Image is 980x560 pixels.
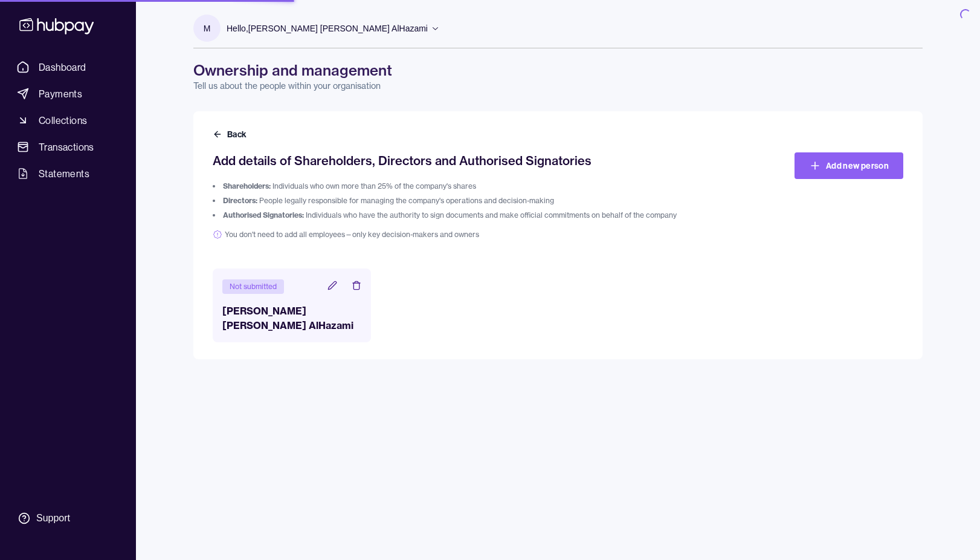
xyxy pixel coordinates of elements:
li: Individuals who have the authority to sign documents and make official commitments on behalf of t... [213,210,730,220]
span: Payments [39,86,82,101]
span: Statements [39,166,89,181]
span: Transactions [39,140,94,154]
a: Transactions [12,136,124,158]
a: Add new person [795,152,903,179]
li: Individuals who own more than 25% of the company's shares [213,181,730,191]
h3: [PERSON_NAME] [PERSON_NAME] AlHazami [222,304,361,333]
h1: Ownership and management [193,60,923,80]
a: Dashboard [12,56,124,78]
p: M [204,22,211,35]
button: Back [213,128,249,140]
a: Support [12,506,124,531]
a: Statements [12,163,124,184]
span: Dashboard [39,60,86,74]
span: Directors: [223,196,257,205]
span: Collections [39,113,87,128]
span: Authorised Signatories: [223,210,304,220]
a: Payments [12,83,124,105]
h2: Add details of Shareholders, Directors and Authorised Signatories [213,152,730,169]
div: Not submitted [222,279,284,294]
span: You don't need to add all employees—only key decision-makers and owners [213,230,730,239]
span: Shareholders: [223,181,271,190]
div: Support [36,512,70,525]
p: Tell us about the people within your organisation [193,80,923,92]
p: Hello, [PERSON_NAME] [PERSON_NAME] AlHazami [227,22,428,35]
li: People legally responsible for managing the company's operations and decision-making [213,196,730,206]
a: Collections [12,109,124,131]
